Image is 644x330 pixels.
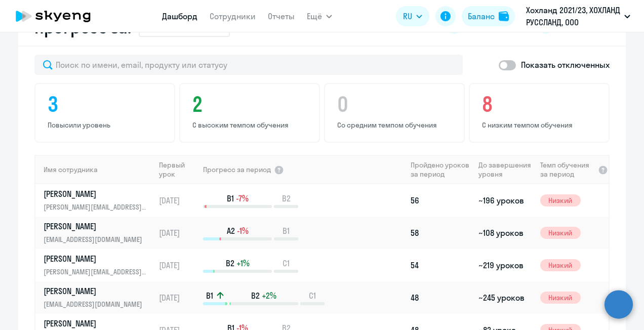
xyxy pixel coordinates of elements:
p: [PERSON_NAME] [44,318,148,329]
p: Хохланд 2021/23, ХОХЛАНД РУССЛАНД, ООО [526,4,620,28]
span: Низкий [540,194,581,207]
p: [PERSON_NAME] [44,188,148,199]
th: Имя сотрудника [35,155,155,184]
button: RU [396,6,429,26]
td: ~219 уроков [474,249,536,281]
td: [DATE] [155,184,202,217]
button: Хохланд 2021/23, ХОХЛАНД РУССЛАНД, ООО [521,4,635,28]
span: C1 [309,290,316,301]
span: B1 [283,225,290,236]
p: [PERSON_NAME] [44,285,148,297]
span: B1 [206,290,213,301]
td: [DATE] [155,249,202,281]
span: Прогресс за период [203,165,271,174]
span: B2 [251,290,260,301]
td: ~196 уроков [474,184,536,217]
button: Ещё [307,6,332,26]
td: 54 [407,249,474,281]
span: RU [403,10,412,22]
span: -7% [236,193,249,204]
span: A2 [227,225,235,236]
h4: 3 [48,92,165,116]
td: [DATE] [155,217,202,249]
a: Сотрудники [210,11,256,21]
span: Низкий [540,227,581,239]
p: С низким темпом обучения [482,120,599,130]
span: +1% [236,258,250,269]
td: 58 [407,217,474,249]
span: Низкий [540,259,581,271]
div: Баланс [468,10,495,22]
span: -1% [237,225,249,236]
span: B1 [227,193,234,204]
a: [PERSON_NAME][EMAIL_ADDRESS][DOMAIN_NAME] [44,285,154,310]
p: [PERSON_NAME] [44,221,148,232]
span: B2 [282,193,291,204]
span: C1 [283,258,290,269]
h4: 2 [192,92,310,116]
span: Низкий [540,292,581,304]
th: До завершения уровня [474,155,536,184]
p: [EMAIL_ADDRESS][DOMAIN_NAME] [44,234,148,245]
span: B2 [226,258,234,269]
a: [PERSON_NAME][PERSON_NAME][EMAIL_ADDRESS][DOMAIN_NAME] [44,188,154,213]
a: Отчеты [268,11,295,21]
img: balance [499,11,509,21]
h4: 8 [482,92,599,116]
p: [PERSON_NAME][EMAIL_ADDRESS][DOMAIN_NAME] [44,266,148,277]
p: Показать отключенных [521,59,610,71]
span: Темп обучения за период [540,160,595,179]
td: 48 [407,281,474,314]
p: С высоким темпом обучения [192,120,310,130]
td: ~245 уроков [474,281,536,314]
button: Балансbalance [462,6,515,26]
span: Ещё [307,10,322,22]
a: [PERSON_NAME][PERSON_NAME][EMAIL_ADDRESS][DOMAIN_NAME] [44,253,154,277]
p: [PERSON_NAME] [44,253,148,264]
a: Дашборд [162,11,197,21]
td: [DATE] [155,281,202,314]
p: [PERSON_NAME][EMAIL_ADDRESS][DOMAIN_NAME] [44,201,148,213]
td: 56 [407,184,474,217]
td: ~108 уроков [474,217,536,249]
p: Повысили уровень [48,120,165,130]
th: Пройдено уроков за период [407,155,474,184]
input: Поиск по имени, email, продукту или статусу [34,55,463,75]
a: [PERSON_NAME][EMAIL_ADDRESS][DOMAIN_NAME] [44,221,154,245]
p: [EMAIL_ADDRESS][DOMAIN_NAME] [44,299,148,310]
th: Первый урок [155,155,202,184]
span: +2% [262,290,276,301]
